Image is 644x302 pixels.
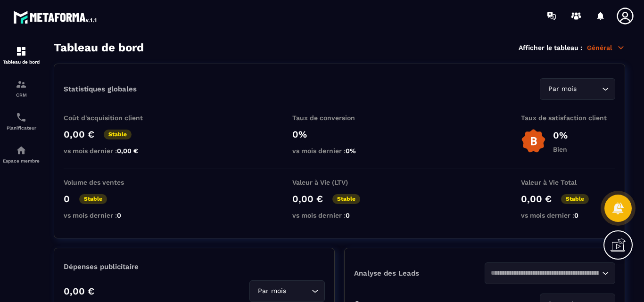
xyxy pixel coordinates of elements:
[104,130,132,139] p: Stable
[578,84,600,94] input: Search for option
[2,92,40,98] p: CRM
[2,59,40,65] p: Tableau de bord
[292,114,387,122] p: Taux de conversion
[64,193,70,204] p: 0
[519,44,582,51] p: Afficher le tableau :
[485,262,615,284] div: Search for option
[64,262,325,271] p: Dépenses publicitaire
[292,129,387,140] p: 0%
[256,286,288,296] span: Par mois
[16,79,27,90] img: formation
[587,43,625,52] p: Général
[64,147,158,155] p: vs mois dernier :
[553,130,568,141] p: 0%
[2,72,40,105] a: formationformationCRM
[346,212,350,219] span: 0
[354,269,485,278] p: Analyse des Leads
[2,158,40,163] p: Espace membre
[521,179,615,186] p: Valeur à Vie Total
[292,179,387,186] p: Valeur à Vie (LTV)
[79,194,107,204] p: Stable
[64,286,94,297] p: 0,00 €
[292,193,323,204] p: 0,00 €
[64,212,158,219] p: vs mois dernier :
[16,46,27,57] img: formation
[2,39,40,72] a: formationformationTableau de bord
[574,212,578,219] span: 0
[13,8,98,25] img: logo
[2,105,40,138] a: schedulerschedulerPlanificateur
[292,147,387,155] p: vs mois dernier :
[332,194,360,204] p: Stable
[553,146,568,153] p: Bien
[64,179,158,186] p: Volume des ventes
[288,286,309,296] input: Search for option
[54,41,144,54] h3: Tableau de bord
[540,78,615,100] div: Search for option
[521,193,552,204] p: 0,00 €
[64,114,158,122] p: Coût d'acquisition client
[64,129,94,140] p: 0,00 €
[561,194,589,204] p: Stable
[491,268,600,278] input: Search for option
[2,138,40,171] a: automationsautomationsEspace membre
[292,212,387,219] p: vs mois dernier :
[346,147,356,155] span: 0%
[117,212,121,219] span: 0
[2,125,40,131] p: Planificateur
[16,112,27,123] img: scheduler
[521,114,615,122] p: Taux de satisfaction client
[64,85,137,93] p: Statistiques globales
[117,147,138,155] span: 0,00 €
[546,84,578,94] span: Par mois
[521,212,615,219] p: vs mois dernier :
[16,145,27,156] img: automations
[521,129,546,154] img: b-badge-o.b3b20ee6.svg
[249,280,325,302] div: Search for option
